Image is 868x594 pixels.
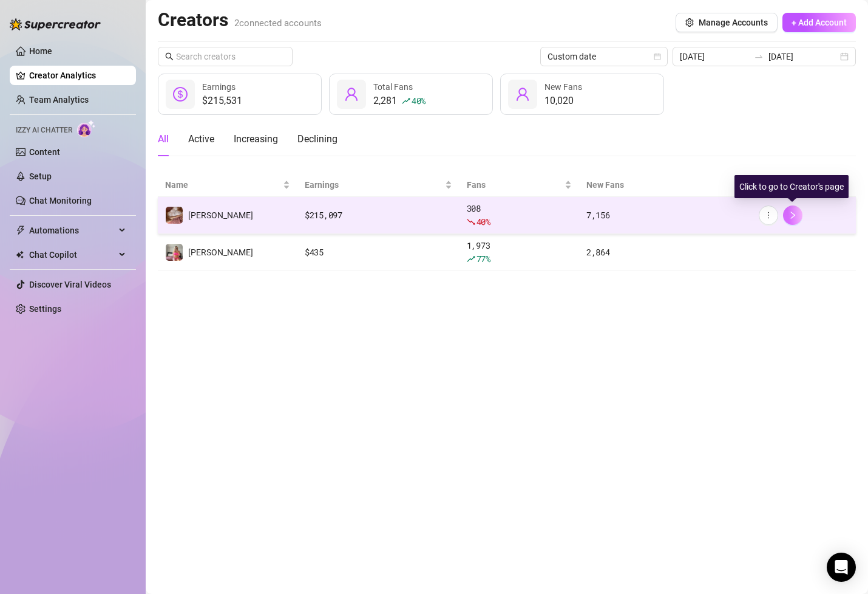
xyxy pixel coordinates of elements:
[467,178,562,192] span: Fans
[234,18,322,29] span: 2 connected accounts
[165,52,174,61] span: search
[29,221,115,240] span: Automations
[305,246,452,259] div: $ 435
[515,87,530,102] span: user
[586,178,734,192] span: New Fans
[476,216,490,227] span: 40 %
[29,304,61,314] a: Settings
[305,178,442,192] span: Earnings
[754,52,764,61] span: swap-right
[188,210,253,220] span: [PERSON_NAME]
[768,50,838,63] input: End date
[29,46,52,56] a: Home
[166,244,183,261] img: Susanna
[173,87,188,102] span: dollar-circle
[165,178,280,192] span: Name
[792,18,847,27] span: + Add Account
[202,82,236,92] span: Earnings
[29,280,111,289] a: Discover Viral Videos
[29,196,92,205] a: Chat Monitoring
[402,97,410,105] span: rise
[685,18,694,27] span: setting
[16,226,25,235] span: thunderbolt
[344,87,359,102] span: user
[754,52,764,61] span: to
[305,209,452,222] div: $ 215,097
[77,120,96,137] img: AI Chatter
[783,205,802,225] button: right
[548,47,660,66] span: Custom date
[782,13,856,32] button: + Add Account
[16,250,24,259] img: Chat Copilot
[412,95,426,106] span: 40 %
[734,175,849,198] div: Click to go to Creator's page
[699,18,768,27] span: Manage Accounts
[29,147,60,157] a: Content
[467,202,572,229] div: 308
[654,53,661,60] span: calendar
[297,173,459,197] th: Earnings
[467,218,475,226] span: fall
[29,95,89,105] a: Team Analytics
[467,255,475,263] span: rise
[467,239,572,266] div: 1,973
[676,13,778,32] button: Manage Accounts
[788,211,797,219] span: right
[680,50,749,63] input: Start date
[476,253,490,264] span: 77 %
[764,211,773,219] span: more
[158,173,297,197] th: Name
[188,247,253,257] span: [PERSON_NAME]
[459,173,579,197] th: Fans
[158,9,322,32] h2: Creators
[10,18,101,30] img: logo-BBDzfeDw.svg
[586,209,744,222] div: 7,156
[544,94,582,108] div: 10,020
[158,132,169,147] div: All
[827,553,856,582] div: Open Intercom Messenger
[202,94,242,108] div: $215,531
[373,82,413,92] span: Total Fans
[373,94,426,108] div: 2,281
[176,50,276,63] input: Search creators
[29,245,115,264] span: Chat Copilot
[297,132,337,147] div: Declining
[29,66,126,85] a: Creator Analytics
[29,171,52,181] a: Setup
[579,173,751,197] th: New Fans
[586,246,744,259] div: 2,864
[166,207,183,224] img: Susanna
[188,132,214,147] div: Active
[234,132,278,147] div: Increasing
[544,82,582,92] span: New Fans
[16,125,72,136] span: Izzy AI Chatter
